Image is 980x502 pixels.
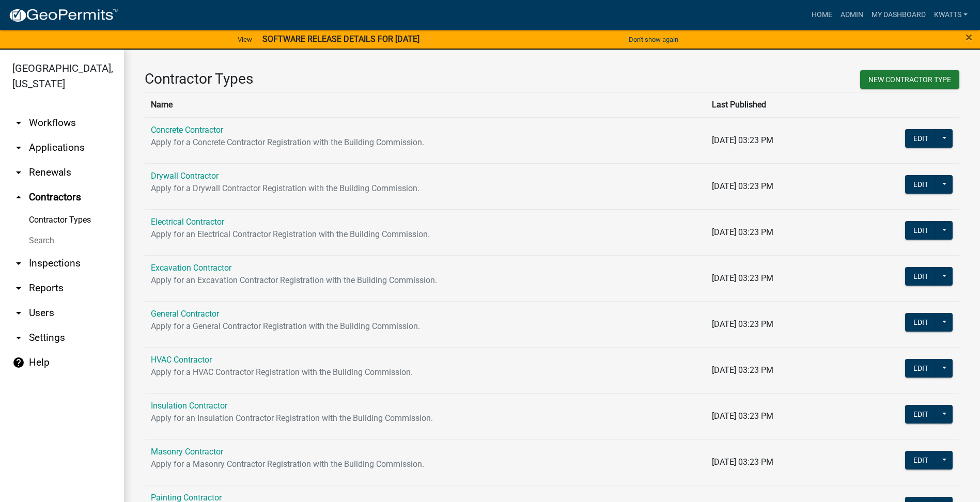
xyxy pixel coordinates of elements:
span: [DATE] 03:23 PM [712,365,773,375]
a: Masonry Contractor [151,447,223,457]
a: HVAC Contractor [151,355,212,365]
i: help [12,356,25,369]
a: View [234,31,256,48]
span: [DATE] 03:23 PM [712,135,773,145]
i: arrow_drop_down [12,166,25,179]
a: Electrical Contractor [151,217,224,227]
i: arrow_drop_down [12,257,25,270]
span: [DATE] 03:23 PM [712,273,773,283]
a: Excavation Contractor [151,263,231,273]
i: arrow_drop_down [12,117,25,129]
a: Admin [836,5,867,25]
span: [DATE] 03:23 PM [712,181,773,191]
span: [DATE] 03:23 PM [712,411,773,421]
button: New Contractor Type [860,70,959,89]
th: Name [145,92,706,117]
a: Concrete Contractor [151,125,223,135]
a: General Contractor [151,309,219,319]
span: × [966,30,972,44]
span: [DATE] 03:23 PM [712,457,773,467]
p: Apply for a Concrete Contractor Registration with the Building Commission. [151,136,699,149]
p: Apply for a HVAC Contractor Registration with the Building Commission. [151,366,699,379]
p: Apply for an Insulation Contractor Registration with the Building Commission. [151,412,699,425]
button: Edit [905,221,937,240]
p: Apply for a Drywall Contractor Registration with the Building Commission. [151,182,699,195]
th: Last Published [706,92,845,117]
span: [DATE] 03:23 PM [712,227,773,237]
a: Kwatts [930,5,972,25]
i: arrow_drop_down [12,282,25,294]
button: Edit [905,405,937,423]
a: Drywall Contractor [151,171,219,181]
a: My Dashboard [867,5,930,25]
button: Edit [905,359,937,378]
p: Apply for a General Contractor Registration with the Building Commission. [151,320,699,333]
button: Edit [905,451,937,469]
h3: Contractor Types [145,70,545,88]
button: Close [966,31,972,43]
i: arrow_drop_up [12,191,25,203]
a: Home [807,5,836,25]
button: Edit [905,313,937,332]
button: Edit [905,267,937,286]
p: Apply for an Electrical Contractor Registration with the Building Commission. [151,228,699,241]
i: arrow_drop_down [12,142,25,154]
p: Apply for an Excavation Contractor Registration with the Building Commission. [151,274,699,287]
button: Edit [905,175,937,194]
button: Edit [905,129,937,148]
i: arrow_drop_down [12,332,25,344]
a: Insulation Contractor [151,401,227,411]
p: Apply for a Masonry Contractor Registration with the Building Commission. [151,458,699,470]
span: [DATE] 03:23 PM [712,319,773,329]
button: Don't show again [625,31,682,48]
strong: SOFTWARE RELEASE DETAILS FOR [DATE] [262,34,419,44]
i: arrow_drop_down [12,307,25,319]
